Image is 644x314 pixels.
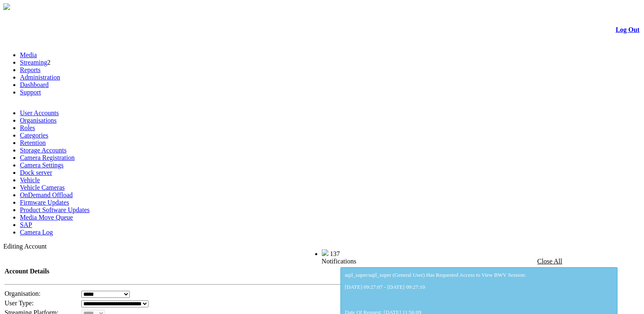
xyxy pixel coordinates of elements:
a: Retention [20,139,46,146]
a: Streaming [20,59,47,66]
span: Editing Account [3,243,46,250]
a: Dashboard [20,81,49,88]
a: Media [20,51,37,58]
a: Categories [20,132,48,139]
a: Camera Log [20,229,53,236]
a: Log Out [616,26,639,33]
a: Reports [20,66,41,73]
a: Media Move Queue [20,214,73,221]
a: Vehicle Cameras [20,184,65,191]
a: OnDemand Offload [20,191,73,198]
a: Support [20,89,41,96]
span: User Type: [5,300,34,307]
span: 2 [47,59,51,66]
a: Firmware Updates [20,199,69,206]
a: Product Software Updates [20,206,90,213]
img: arrow-3.png [3,3,10,10]
span: Organisation: [5,290,41,297]
span: Welcome, - (Administrator) [245,250,305,256]
a: Organisations [20,117,57,124]
a: Camera Registration [20,154,75,161]
a: Dock server [20,169,52,176]
a: Roles [20,124,35,131]
a: Close All [537,258,562,265]
a: Storage Accounts [20,147,66,154]
a: SAP [20,221,32,228]
h4: Account Details [5,268,445,275]
a: Vehicle [20,176,40,184]
span: 137 [330,250,340,257]
a: User Accounts [20,109,59,116]
p: [DATE] 09:27:07 - [DATE] 09:27:10 [345,284,613,290]
div: Notifications [322,258,623,265]
a: Camera Settings [20,162,63,169]
img: bell25.png [322,249,328,256]
a: Administration [20,74,60,81]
